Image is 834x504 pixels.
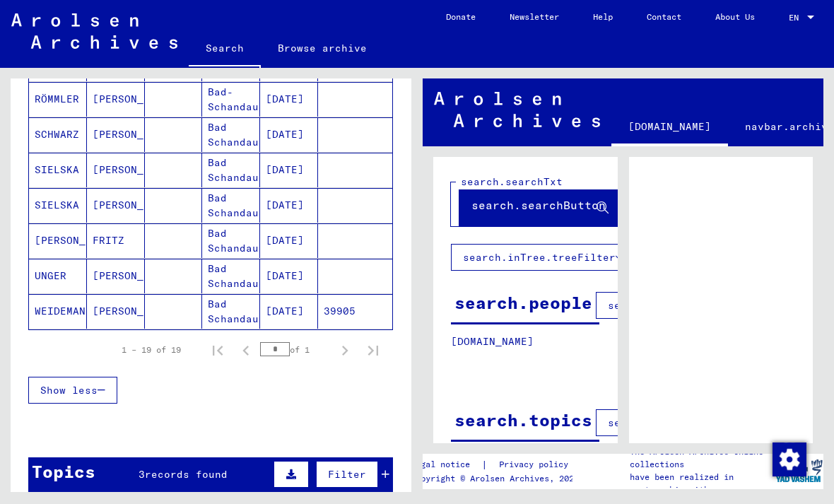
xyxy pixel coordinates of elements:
[232,336,260,364] button: Previous page
[260,343,331,356] div: of 1
[87,153,145,187] mat-cell: [PERSON_NAME]
[630,445,773,471] p: The Arolsen Archives online collections
[11,13,177,49] img: Arolsen_neg.svg
[630,471,773,496] p: have been realized in partnership with
[202,117,260,152] mat-cell: Bad Schandau
[328,468,366,481] span: Filter
[773,443,806,476] img: Change consent
[461,175,563,188] mat-label: search.searchTxt
[40,384,98,397] span: Show less
[202,82,260,117] mat-cell: Bad-Schandau
[202,153,260,187] mat-cell: Bad Schandau
[32,459,95,484] div: Topics
[202,294,260,329] mat-cell: Bad Schandau
[261,31,384,65] a: Browse archive
[145,468,228,481] span: records found
[122,344,181,356] div: 1 – 19 of 19
[611,110,728,146] a: [DOMAIN_NAME]
[87,188,145,223] mat-cell: [PERSON_NAME]
[316,461,378,488] button: Filter
[260,153,318,187] mat-cell: [DATE]
[471,198,606,212] span: search.searchButton
[454,290,592,315] div: search.people
[202,259,260,293] mat-cell: Bad Schandau
[260,188,318,223] mat-cell: [DATE]
[29,117,87,152] mat-cell: SCHWARZ
[459,182,621,226] button: search.searchButton
[260,117,318,152] mat-cell: [DATE]
[29,294,87,329] mat-cell: WEIDEMANN
[451,244,633,271] button: search.inTree.treeFilter
[451,334,599,349] p: [DOMAIN_NAME]
[260,82,318,117] mat-cell: [DATE]
[87,294,145,329] mat-cell: [PERSON_NAME]
[411,457,585,472] div: |
[29,259,87,293] mat-cell: UNGER
[29,188,87,223] mat-cell: SIELSKA
[411,472,585,485] p: Copyright © Arolsen Archives, 2021
[411,457,481,472] a: Legal notice
[28,377,117,404] button: Show less
[87,259,145,293] mat-cell: [PERSON_NAME]
[596,409,785,436] button: search.columnFilter.filter
[87,223,145,258] mat-cell: FRITZ
[202,223,260,258] mat-cell: Bad Schandau
[189,31,261,68] a: Search
[608,299,773,312] span: search.columnFilter.filter
[202,188,260,223] mat-cell: Bad Schandau
[608,416,773,429] span: search.columnFilter.filter
[29,223,87,258] mat-cell: [PERSON_NAME]
[434,92,600,127] img: Arolsen_neg.svg
[488,457,585,472] a: Privacy policy
[454,407,592,433] div: search.topics
[789,13,804,23] span: EN
[318,294,392,329] mat-cell: 39905
[260,223,318,258] mat-cell: [DATE]
[596,292,785,319] button: search.columnFilter.filter
[87,117,145,152] mat-cell: [PERSON_NAME]
[87,82,145,117] mat-cell: [PERSON_NAME]
[139,468,145,481] span: 3
[331,336,359,364] button: Next page
[260,259,318,293] mat-cell: [DATE]
[29,82,87,117] mat-cell: RÖMMLER
[359,336,387,364] button: Last page
[29,153,87,187] mat-cell: SIELSKA
[204,336,232,364] button: First page
[260,294,318,329] mat-cell: [DATE]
